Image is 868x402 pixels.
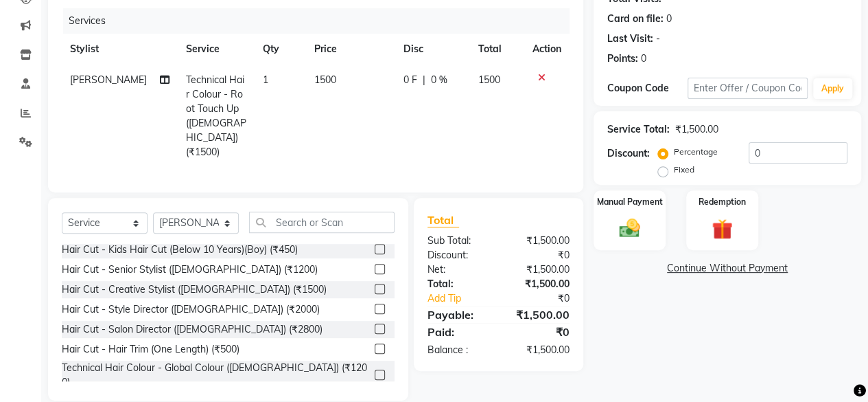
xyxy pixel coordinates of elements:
div: ₹1,500.00 [498,306,580,323]
div: Balance : [417,343,499,357]
input: Enter Offer / Coupon Code [688,78,808,99]
span: 1500 [314,74,336,86]
img: _gift.svg [705,216,739,242]
th: Stylist [62,34,178,65]
div: Service Total: [607,122,670,137]
div: Hair Cut - Senior Stylist ([DEMOGRAPHIC_DATA]) (₹1200) [62,263,318,277]
label: Redemption [699,196,746,208]
div: Services [63,8,580,34]
div: 0 [641,52,646,66]
th: Action [524,34,570,65]
div: Card on file: [607,12,664,26]
div: Hair Cut - Hair Trim (One Length) (₹500) [62,342,239,357]
th: Service [178,34,255,65]
div: Paid: [417,324,499,340]
div: Last Visit: [607,32,653,46]
div: Discount: [417,248,499,263]
div: Net: [417,263,499,277]
div: Points: [607,52,638,66]
input: Search or Scan [249,212,395,233]
div: ₹0 [498,248,580,263]
img: _cash.svg [613,216,646,241]
div: ₹0 [512,291,580,306]
label: Percentage [674,146,718,158]
label: Manual Payment [597,196,663,208]
div: ₹1,500.00 [498,277,580,291]
span: | [423,73,425,87]
div: Hair Cut - Style Director ([DEMOGRAPHIC_DATA]) (₹2000) [62,302,320,317]
div: ₹1,500.00 [498,263,580,277]
span: Technical Hair Colour - Root Touch Up ([DEMOGRAPHIC_DATA]) (₹1500) [186,74,246,158]
th: Total [469,34,524,65]
a: Continue Without Payment [596,261,858,276]
div: Total: [417,277,499,291]
a: Add Tip [417,291,512,306]
span: 0 % [431,73,447,87]
div: ₹0 [498,324,580,340]
div: - [656,32,660,46]
span: 1500 [478,74,500,86]
div: ₹1,500.00 [498,343,580,357]
div: Technical Hair Colour - Global Colour ([DEMOGRAPHIC_DATA]) (₹1200) [62,361,369,390]
span: 0 F [403,73,417,87]
div: Sub Total: [417,234,499,248]
div: Hair Cut - Creative Stylist ([DEMOGRAPHIC_DATA]) (₹1500) [62,282,327,297]
div: ₹1,500.00 [675,122,718,137]
div: Discount: [607,146,650,161]
span: Total [427,213,459,227]
div: ₹1,500.00 [498,234,580,248]
div: Payable: [417,306,499,323]
div: Hair Cut - Kids Hair Cut (Below 10 Years)(Boy) (₹450) [62,243,298,257]
span: 1 [263,74,268,86]
th: Disc [395,34,469,65]
div: 0 [666,12,672,26]
button: Apply [813,78,852,99]
th: Qty [255,34,306,65]
div: Hair Cut - Salon Director ([DEMOGRAPHIC_DATA]) (₹2800) [62,322,322,337]
div: Coupon Code [607,81,688,96]
label: Fixed [674,164,694,176]
th: Price [306,34,395,65]
span: [PERSON_NAME] [70,74,147,86]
